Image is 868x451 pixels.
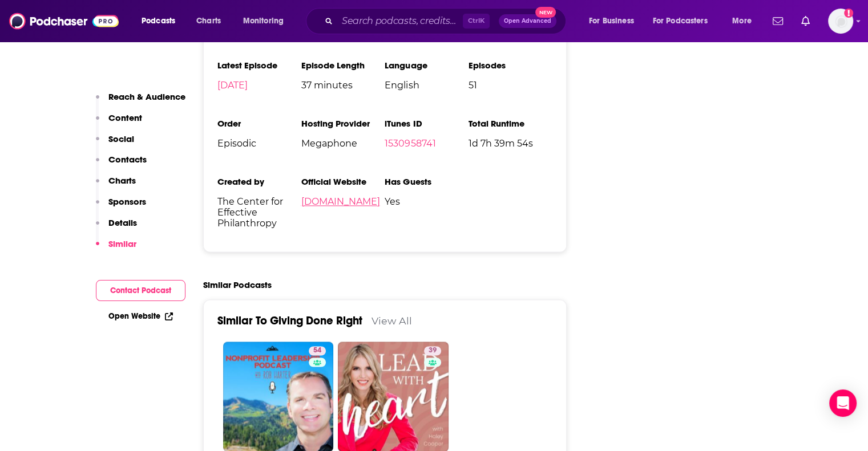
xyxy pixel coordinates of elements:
a: View All [372,315,412,327]
h3: Total Runtime [469,118,552,129]
button: Charts [96,175,136,196]
button: open menu [581,12,648,30]
span: 39 [429,345,437,356]
a: Show notifications dropdown [797,11,814,31]
h3: Has Guests [385,176,469,187]
h3: Order [217,118,301,129]
a: 54 [309,346,326,355]
p: Sponsors [108,196,146,207]
div: Search podcasts, credits, & more... [317,8,577,34]
svg: Add a profile image [844,9,853,18]
button: open menu [724,12,766,30]
button: Details [96,217,137,238]
p: Contacts [108,154,147,165]
a: 39 [424,346,441,355]
p: Content [108,112,142,123]
span: 54 [313,345,321,356]
h3: Created by [217,176,301,187]
span: Episodic [217,138,301,149]
a: [DOMAIN_NAME] [301,196,380,207]
span: For Business [589,13,634,29]
span: The Center for Effective Philanthropy [217,196,301,229]
h3: Hosting Provider [301,118,385,129]
div: Open Intercom Messenger [829,389,857,417]
span: Open Advanced [504,18,551,24]
img: Podchaser - Follow, Share and Rate Podcasts [9,10,119,32]
button: open menu [645,12,724,30]
button: Content [96,112,142,133]
button: Open AdvancedNew [499,14,556,28]
span: More [732,13,752,29]
p: Similar [108,238,136,249]
h3: Episode Length [301,60,385,71]
a: Show notifications dropdown [768,11,788,31]
span: Podcasts [142,13,175,29]
h3: Official Website [301,176,385,187]
button: Similar [96,238,136,259]
h2: Similar Podcasts [203,279,272,290]
button: open menu [134,12,190,30]
span: New [535,7,556,18]
h3: Episodes [469,60,552,71]
p: Social [108,133,134,144]
button: Sponsors [96,196,146,217]
h3: Language [385,60,469,71]
h3: iTunes ID [385,118,469,129]
span: Yes [385,196,469,207]
input: Search podcasts, credits, & more... [337,12,463,30]
button: Show profile menu [828,9,853,34]
button: Reach & Audience [96,91,185,112]
a: 1530958741 [385,138,435,149]
p: Details [108,217,137,228]
img: User Profile [828,9,853,34]
span: 37 minutes [301,80,385,91]
span: Logged in as nilam.mukherjee [828,9,853,34]
a: Open Website [108,311,173,321]
span: Charts [196,13,221,29]
span: For Podcasters [653,13,708,29]
span: Monitoring [243,13,284,29]
button: open menu [235,12,298,30]
span: 51 [469,80,552,91]
span: Ctrl K [463,14,490,29]
span: Megaphone [301,138,385,149]
button: Contacts [96,154,147,175]
h3: Latest Episode [217,60,301,71]
p: Reach & Audience [108,91,185,102]
a: Charts [189,12,228,30]
a: Similar To Giving Done Right [217,314,362,328]
button: Social [96,133,134,155]
button: Contact Podcast [96,280,185,301]
span: 1d 7h 39m 54s [469,138,552,149]
p: Charts [108,175,136,186]
a: [DATE] [217,80,248,91]
span: English [385,80,469,91]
